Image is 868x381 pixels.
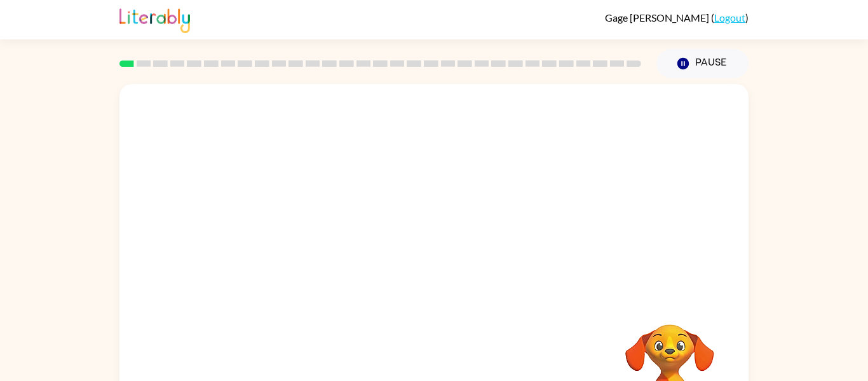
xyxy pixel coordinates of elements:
img: Literably [119,5,190,33]
div: ( ) [605,11,749,24]
span: Gage [PERSON_NAME] [605,11,711,24]
button: Pause [656,49,749,78]
a: Logout [714,11,745,24]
